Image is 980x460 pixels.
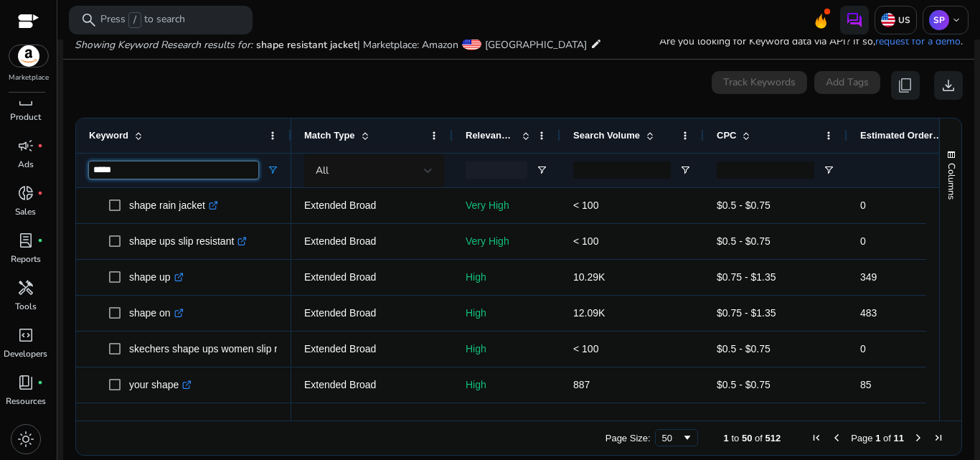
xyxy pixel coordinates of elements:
[129,227,247,256] p: shape ups slip resistant
[573,343,598,355] span: < 100
[128,12,141,28] span: /
[357,38,458,52] span: | Marketplace: Amazon
[929,10,949,30] p: SP
[466,130,516,141] span: Relevance Score
[875,433,880,443] span: 1
[15,300,37,313] p: Tools
[129,406,206,436] p: shape stickers
[316,164,329,177] span: All
[731,433,739,443] span: to
[304,334,440,364] p: Extended Broad
[304,227,440,256] p: Extended Broad
[256,38,357,52] span: shape resistant jacket
[934,71,963,100] button: download
[37,143,43,149] span: fiber_manual_record
[811,432,822,443] div: First Page
[466,370,547,400] p: High
[573,235,598,247] span: < 100
[573,130,640,141] span: Search Volume
[466,299,547,328] p: High
[951,14,962,26] span: keyboard_arrow_down
[304,191,440,220] p: Extended Broad
[573,161,671,179] input: Search Volume Filter Input
[573,271,605,283] span: 10.29K
[755,433,763,443] span: of
[717,271,776,283] span: $0.75 - $1.35
[831,432,842,443] div: Previous Page
[933,432,944,443] div: Last Page
[940,77,957,94] span: download
[860,130,946,141] span: Estimated Orders/Month
[466,334,547,364] p: High
[573,307,605,319] span: 12.09K
[466,263,547,292] p: High
[37,190,43,196] span: fiber_manual_record
[129,334,325,364] p: skechers shape ups women slip resistant
[304,130,355,141] span: Match Type
[724,433,729,443] span: 1
[717,379,771,390] span: $0.5 - $0.75
[860,235,866,247] span: 0
[765,433,781,443] span: 512
[75,38,253,52] i: Showing Keyword Research results for:
[717,200,771,211] span: $0.5 - $0.75
[80,11,98,29] span: search
[860,307,877,319] span: 483
[606,433,651,443] div: Page Size:
[17,279,34,296] span: handyman
[11,253,41,266] p: Reports
[662,433,682,443] div: 50
[17,137,34,154] span: campaign
[717,235,771,247] span: $0.5 - $0.75
[860,343,866,355] span: 0
[883,433,891,443] span: of
[573,200,598,211] span: < 100
[823,164,834,176] button: Open Filter Menu
[945,163,958,200] span: Columns
[89,161,258,179] input: Keyword Filter Input
[10,111,41,123] p: Product
[304,370,440,400] p: Extended Broad
[17,90,34,107] span: inventory_2
[860,271,877,283] span: 349
[9,72,49,83] p: Marketplace
[466,406,547,436] p: High
[573,379,590,390] span: 887
[129,191,218,220] p: shape rain jacket
[304,263,440,292] p: Extended Broad
[304,299,440,328] p: Extended Broad
[129,299,184,328] p: shape on
[679,164,691,176] button: Open Filter Menu
[851,433,872,443] span: Page
[6,395,46,408] p: Resources
[485,38,587,52] span: [GEOGRAPHIC_DATA]
[590,35,602,52] mat-icon: edit
[17,232,34,249] span: lab_profile
[17,374,34,391] span: book_4
[717,130,736,141] span: CPC
[860,379,872,390] span: 85
[18,158,34,171] p: Ads
[37,238,43,243] span: fiber_manual_record
[129,263,184,292] p: shape up
[655,429,698,446] div: Page Size
[466,227,547,256] p: Very High
[913,432,924,443] div: Next Page
[895,14,910,26] p: US
[100,12,185,28] p: Press to search
[89,130,128,141] span: Keyword
[536,164,547,176] button: Open Filter Menu
[17,184,34,202] span: donut_small
[267,164,278,176] button: Open Filter Menu
[304,406,440,436] p: Extended Broad
[9,45,48,67] img: amazon.svg
[17,327,34,344] span: code_blocks
[17,431,34,448] span: light_mode
[129,370,192,400] p: your shape
[742,433,752,443] span: 50
[37,380,43,385] span: fiber_manual_record
[4,347,47,360] p: Developers
[717,343,771,355] span: $0.5 - $0.75
[15,205,36,218] p: Sales
[860,200,866,211] span: 0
